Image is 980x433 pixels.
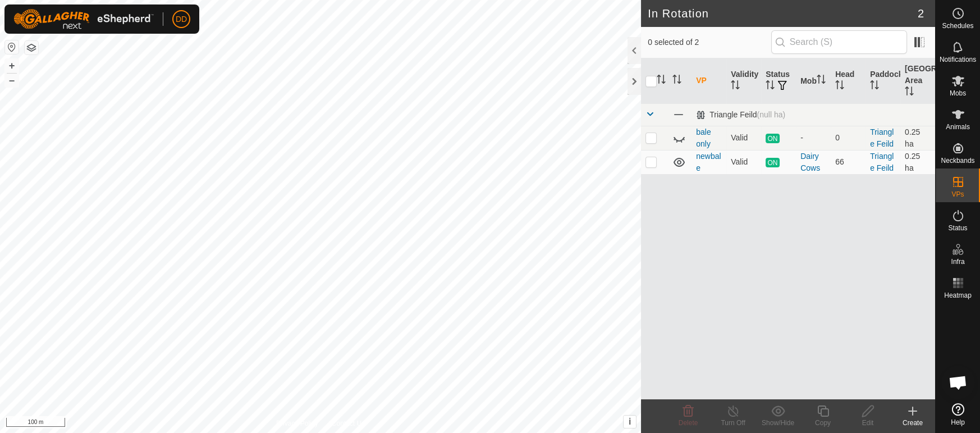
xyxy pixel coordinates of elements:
a: Contact Us [332,418,365,429]
th: Validity [726,58,761,104]
p-sorticon: Activate to sort [766,82,775,91]
td: 0.25 ha [900,126,935,150]
td: 66 [831,150,865,174]
a: bale only [696,127,711,148]
th: Mob [796,58,831,104]
span: VPs [951,191,964,198]
span: Notifications [940,56,976,63]
p-sorticon: Activate to sort [835,82,844,91]
span: Status [948,225,967,231]
div: Triangle Feild [696,110,785,120]
a: Help [936,399,980,430]
span: Heatmap [944,292,972,299]
a: newbale [696,152,721,172]
p-sorticon: Activate to sort [870,82,879,91]
span: Help [951,419,965,426]
p-sorticon: Activate to sort [657,76,666,85]
span: 0 selected of 2 [648,37,771,48]
input: Search (S) [771,30,907,54]
a: Triangle Feild [870,152,894,172]
th: VP [692,58,726,104]
div: Create [890,418,935,428]
div: Edit [845,418,890,428]
p-sorticon: Activate to sort [731,82,740,91]
button: + [5,59,19,72]
td: 0.25 ha [900,150,935,174]
span: Animals [946,124,970,130]
span: 2 [918,5,924,22]
p-sorticon: Activate to sort [905,88,914,97]
span: (null ha) [757,110,786,119]
div: Open chat [941,366,975,399]
td: Valid [726,150,761,174]
div: Show/Hide [755,418,800,428]
span: Neckbands [941,157,974,164]
img: Gallagher Logo [13,9,154,29]
button: Reset Map [5,40,19,54]
button: i [624,416,636,428]
a: Triangle Feild [870,127,894,148]
p-sorticon: Activate to sort [817,76,826,85]
td: 0 [831,126,865,150]
span: ON [766,134,779,143]
button: – [5,74,19,87]
th: Paddock [865,58,900,104]
div: Turn Off [711,418,755,428]
div: Copy [800,418,845,428]
span: Mobs [950,90,966,97]
th: Status [761,58,796,104]
button: Map Layers [25,41,38,54]
div: - [800,132,826,144]
span: Schedules [942,22,973,29]
a: Privacy Policy [276,418,318,429]
div: Dairy Cows [800,151,826,174]
span: DD [176,13,187,25]
h2: In Rotation [648,7,918,20]
th: Head [831,58,865,104]
span: ON [766,158,779,167]
span: Delete [679,419,698,427]
span: Infra [951,258,964,265]
th: [GEOGRAPHIC_DATA] Area [900,58,935,104]
td: Valid [726,126,761,150]
span: i [629,417,631,426]
p-sorticon: Activate to sort [672,76,681,85]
